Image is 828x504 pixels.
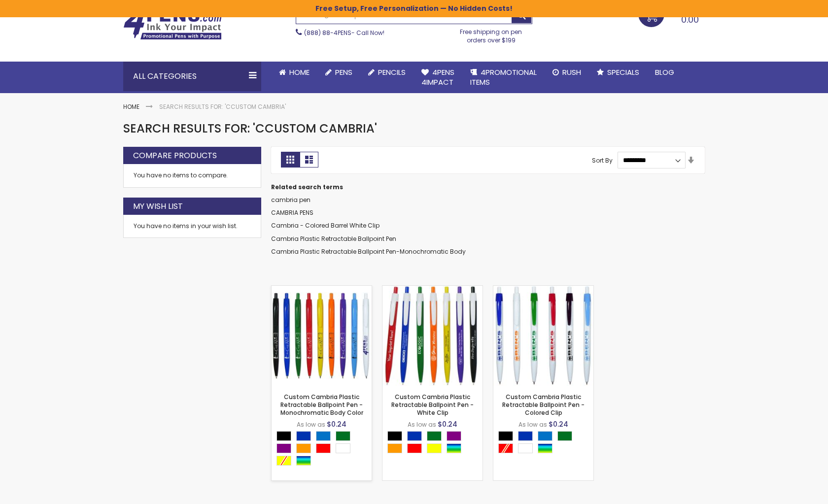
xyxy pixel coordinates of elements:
[272,286,372,386] img: Custom Cambria Plastic Retractable Ballpoint Pen - Monochromatic Body Color
[382,286,483,386] img: Custom Cambria Plastic Retractable Ballpoint Pen - White Clip
[316,443,331,453] div: Red
[545,62,589,83] a: Rush
[296,456,311,466] div: Assorted
[562,67,581,77] span: Rush
[271,183,705,191] dt: Related search terms
[450,24,533,44] div: Free shipping on pen orders over $199
[589,62,647,83] a: Specials
[271,196,310,204] a: cambria pen
[159,102,286,111] strong: Search results for: 'ccustom cambria'
[304,29,351,37] a: (888) 88-4PENS
[647,62,682,83] a: Blog
[280,393,363,417] a: Custom Cambria Plastic Retractable Ballpoint Pen - Monochromatic Body Color
[407,443,422,453] div: Red
[276,431,291,441] div: Black
[470,67,537,87] span: 4PROMOTIONAL ITEMS
[592,156,613,164] label: Sort By
[123,8,222,40] img: 4Pens Custom Pens and Promotional Products
[447,443,461,453] div: Assorted
[498,431,513,441] div: Black
[387,443,402,453] div: Orange
[498,431,593,456] div: Select A Color
[271,235,396,243] a: Cambria Plastic Retractable Ballpoint Pen
[607,67,639,77] span: Specials
[549,419,568,429] span: $0.24
[421,67,454,87] span: 4Pens 4impact
[276,443,291,453] div: Purple
[336,431,350,441] div: Green
[407,431,422,441] div: Blue
[655,67,674,77] span: Blog
[360,62,414,83] a: Pencils
[272,285,372,294] a: Custom Cambria Plastic Retractable Ballpoint Pen - Monochromatic Body Color
[502,393,585,417] a: Custom Cambria Plastic Retractable Ballpoint Pen - Colored Clip
[123,62,261,91] div: All Categories
[493,285,593,294] a: Custom Cambria Plastic Retractable Ballpoint Pen - Colored Clip
[427,443,442,453] div: Yellow
[538,443,552,453] div: Assorted
[327,419,346,429] span: $0.24
[493,286,593,386] img: Custom Cambria Plastic Retractable Ballpoint Pen - Colored Clip
[271,221,379,230] a: Cambria - Colored Barrel White Clip
[335,67,352,77] span: Pens
[134,222,251,230] div: You have no items in your wish list.
[123,120,377,136] span: Search results for: 'ccustom cambria'
[447,431,461,441] div: Purple
[271,62,317,83] a: Home
[391,393,474,417] a: Custom Cambria Plastic Retractable Ballpoint Pen - White Clip
[304,29,384,37] span: - Call Now!
[681,13,699,26] span: 0.00
[378,67,406,77] span: Pencils
[296,431,311,441] div: Blue
[387,431,402,441] div: Black
[123,102,139,111] a: Home
[289,67,310,77] span: Home
[462,62,545,94] a: 4PROMOTIONALITEMS
[557,431,572,441] div: Green
[538,431,552,441] div: Blue Light
[297,420,325,429] span: As low as
[518,420,547,429] span: As low as
[317,62,360,83] a: Pens
[382,285,483,294] a: Custom Cambria Plastic Retractable Ballpoint Pen - White Clip
[296,443,311,453] div: Orange
[271,208,313,217] a: CAMBRIA PENS
[316,431,331,441] div: Blue Light
[133,201,183,212] strong: My Wish List
[518,431,533,441] div: Blue
[387,431,483,456] div: Select A Color
[271,247,466,256] a: Cambria Plastic Retractable Ballpoint Pen-Monochromatic Body
[414,62,462,94] a: 4Pens4impact
[438,419,457,429] span: $0.24
[408,420,436,429] span: As low as
[518,443,533,453] div: White
[133,150,217,161] strong: Compare Products
[123,164,261,187] div: You have no items to compare.
[427,431,442,441] div: Green
[281,152,300,168] strong: Grid
[276,431,372,468] div: Select A Color
[336,443,350,453] div: White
